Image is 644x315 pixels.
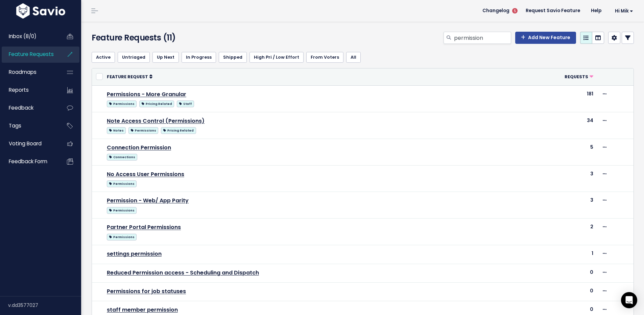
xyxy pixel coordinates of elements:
a: Permissions for job statuses [107,287,186,295]
span: Feedback [9,104,33,111]
a: Feedback [2,100,56,116]
a: Help [586,6,607,16]
span: Connections [107,154,137,161]
span: Notes [107,127,126,134]
span: Feedback form [9,158,47,165]
a: Untriaged [118,52,150,63]
h4: Feature Requests (11) [92,32,266,44]
span: Permissions [107,180,137,187]
a: Note Access Control (Permissions) [107,117,205,125]
a: Inbox (8/0) [2,29,56,44]
a: Permissions [107,179,137,188]
a: All [346,52,361,63]
span: Requests [565,74,588,80]
a: Active [92,52,115,63]
span: Changelog [482,8,509,13]
td: 1 [505,245,597,264]
input: Search features... [453,32,511,44]
td: 0 [505,264,597,282]
a: Roadmaps [2,64,56,80]
span: Feature Request [107,74,148,80]
a: staff member permission [107,306,178,314]
ul: Filter feature requests [92,52,634,63]
a: Permissions [107,99,137,108]
a: From Voters [306,52,343,63]
a: Up Next [152,52,179,63]
span: Pricing Related [161,127,196,134]
span: Roadmaps [9,68,37,76]
td: 3 [505,192,597,219]
a: Permissions [128,126,158,134]
span: Pricing Related [139,101,174,107]
div: v.dd3577027 [8,296,81,314]
a: Staff [177,99,194,108]
td: 0 [505,282,597,301]
a: Permissions [107,232,137,241]
a: Connections [107,152,137,161]
td: 34 [505,112,597,139]
a: Permission - Web/ App Parity [107,197,189,204]
span: Permissions [128,127,158,134]
div: Open Intercom Messenger [621,292,637,308]
a: Reduced Permission access - Scheduling and Dispatch [107,269,259,277]
a: Voting Board [2,136,56,151]
a: Pricing Related [161,126,196,134]
td: 181 [505,85,597,112]
a: Permissions [107,206,137,214]
span: Hi Mik [615,8,633,13]
span: Tags [9,122,21,129]
a: settings permission [107,250,162,258]
a: Shipped [219,52,247,63]
span: Permissions [107,234,137,240]
a: Partner Portal Permissions [107,223,181,231]
span: Reports [9,86,29,93]
a: Add New Feature [515,32,576,44]
a: Requests [565,73,593,80]
a: Permissions - More Granular [107,90,186,98]
a: No Access User Permissions [107,170,184,178]
span: Permissions [107,101,137,107]
a: High Pri / Low Effort [249,52,304,63]
span: Voting Board [9,140,42,147]
a: Pricing Related [139,99,174,108]
a: Notes [107,126,126,134]
span: Feature Requests [9,51,54,58]
td: 2 [505,219,597,245]
a: Feature Requests [2,47,56,62]
span: 5 [512,8,518,13]
a: Tags [2,118,56,134]
a: Request Savio Feature [520,6,586,16]
a: Connection Permission [107,144,171,151]
span: Permissions [107,207,137,214]
a: Reports [2,82,56,98]
a: Hi Mik [607,6,639,16]
td: 3 [505,165,597,192]
img: logo-white.9d6f32f41409.svg [15,3,67,19]
a: In Progress [182,52,216,63]
span: Inbox (8/0) [9,33,37,40]
td: 5 [505,139,597,165]
a: Feature Request [107,73,152,80]
a: Feedback form [2,154,56,169]
span: Staff [177,101,194,107]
